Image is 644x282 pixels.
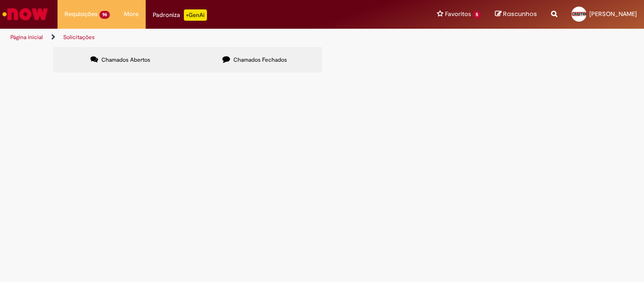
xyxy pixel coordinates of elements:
[445,9,471,19] span: Favoritos
[589,10,637,18] span: [PERSON_NAME]
[184,9,207,21] p: +GenAi
[101,56,150,64] span: Chamados Abertos
[153,9,207,21] div: Padroniza
[1,5,50,24] img: ServiceNow
[503,9,537,18] span: Rascunhos
[10,33,43,41] a: Página inicial
[63,33,95,41] a: Solicitações
[7,29,422,46] ul: Trilhas de página
[233,56,287,64] span: Chamados Fechados
[65,9,98,19] span: Requisições
[473,11,481,19] span: 5
[99,11,110,19] span: 96
[124,9,139,19] span: More
[495,10,537,19] a: Rascunhos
